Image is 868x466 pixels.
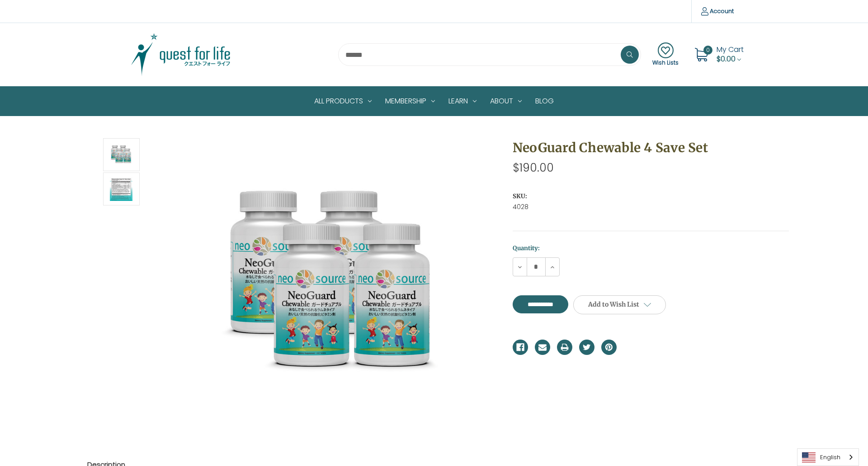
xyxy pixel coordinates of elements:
span: $190.00 [513,160,554,176]
img: NeoGuard Chewable 4 Save Set [110,174,132,204]
a: Add to Wish List [573,295,666,314]
a: Learn [442,87,483,116]
dt: SKU: [513,192,787,201]
div: Language [797,448,859,466]
dd: 4028 [513,202,789,212]
a: Wish Lists [652,42,679,67]
span: 0 [703,46,712,55]
label: Quantity: [513,244,789,253]
a: Membership [378,87,442,116]
a: English [797,449,859,466]
span: Add to Wish List [588,300,639,308]
a: All Products [307,87,378,116]
span: $0.00 [717,54,736,64]
img: NeoGuard Chewable 4 Save Set [218,174,444,400]
aside: Language selected: English [797,448,859,466]
a: About [483,87,528,116]
a: Cart with 0 items [717,44,744,64]
span: My Cart [717,44,744,55]
a: Blog [528,87,561,116]
img: Quest Group [124,32,237,77]
img: NeoGuard Chewable 4 Save Set [110,140,132,170]
h1: NeoGuard Chewable 4 Save Set [513,138,789,157]
a: Print [557,340,572,355]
